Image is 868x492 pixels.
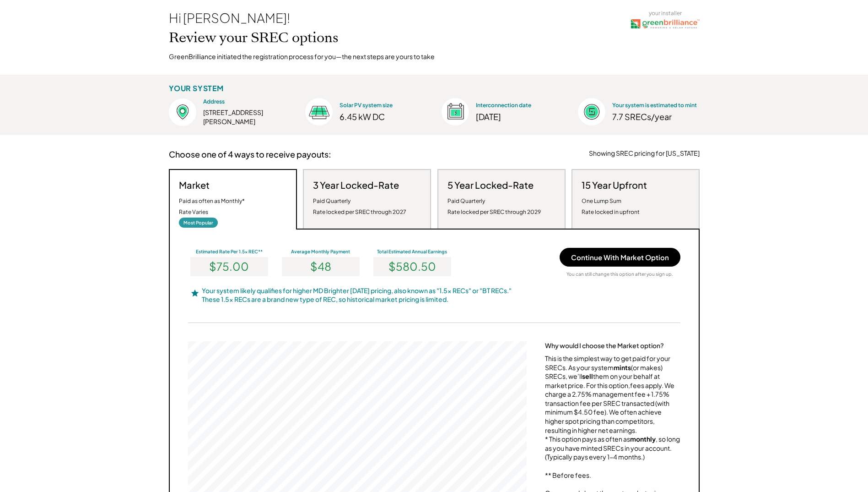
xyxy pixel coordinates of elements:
div: Address [203,98,283,106]
div: Paid Quarterly Rate locked per SREC through 2027 [313,196,406,218]
div: One Lump Sum Rate locked in upfront [582,196,640,218]
button: Continue With Market Option [560,248,680,267]
img: Size%403x.png [305,98,333,126]
h3: 3 Year Locked-Rate [313,179,399,191]
div: Showing SREC pricing for [US_STATE] [589,149,700,158]
div: Estimated Rate Per 1.5x REC** [188,248,270,255]
h3: Choose one of 4 ways to receive payouts: [169,149,331,159]
div: Paid as often as Monthly* Rate Varies [179,196,245,218]
div: Why would I choose the Market option? [545,341,664,350]
div: Paid Quarterly Rate locked per SREC through 2029 [447,196,541,218]
div: Hi [PERSON_NAME]! [169,10,290,26]
div: Solar PV system size [340,102,420,109]
div: $580.50 [373,257,451,276]
div: Average Monthly Payment [280,248,362,255]
div: $48 [282,257,360,276]
div: Total Estimated Annual Earnings [371,248,453,255]
div: 7.7 SRECs/year [612,111,699,122]
h2: Review your SREC options [169,30,339,46]
div: Your system is estimated to mint [612,102,697,109]
div: $75.00 [190,257,268,276]
div: Your system likely qualifies for higher MD Brighter [DATE] pricing, also known as "1.5x RECs" or ... [202,286,512,304]
div: Interconnection date [476,102,556,109]
img: Estimated%403x.png [578,98,605,126]
div: You can still change this option after you sign up. [566,271,673,277]
h3: Market [179,179,210,191]
strong: mints [614,363,631,372]
div: 6.45 kW DC [340,111,420,122]
h3: 15 Year Upfront [582,179,647,191]
div: [STREET_ADDRESS][PERSON_NAME] [203,108,283,126]
strong: sell [582,372,593,380]
h3: 5 Year Locked-Rate [447,179,534,191]
div: Most Popular [179,218,218,228]
img: greenbrilliance.png [631,19,700,28]
div: GreenBrilliance initiated the registration process for you—the next steps are yours to take [169,52,435,61]
img: Interconnection%403x.png [442,98,469,126]
div: [DATE] [476,111,556,122]
strong: monthly [630,435,656,443]
a: fees apply [630,381,662,389]
div: your installer [649,10,682,17]
div: YOUR SYSTEM [169,84,224,93]
img: Location%403x.png [169,98,196,126]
